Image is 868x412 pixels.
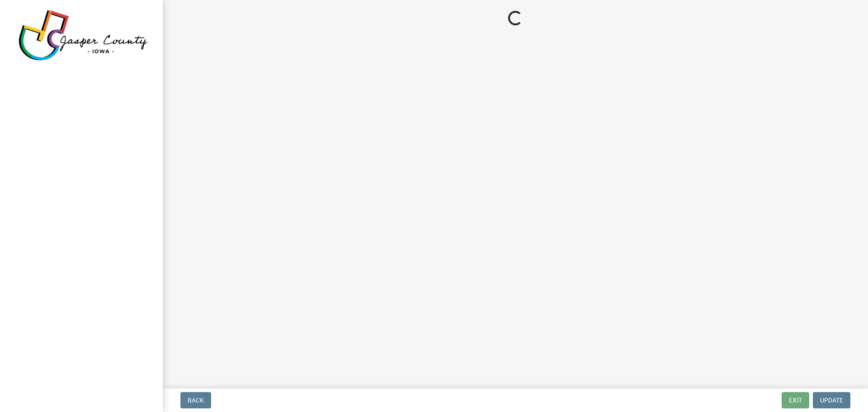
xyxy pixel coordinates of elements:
button: Back [180,392,211,408]
img: Jasper County, Iowa [18,9,148,61]
span: Back [188,397,204,404]
button: Exit [782,392,809,408]
button: Update [813,392,850,408]
span: Update [820,397,843,404]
